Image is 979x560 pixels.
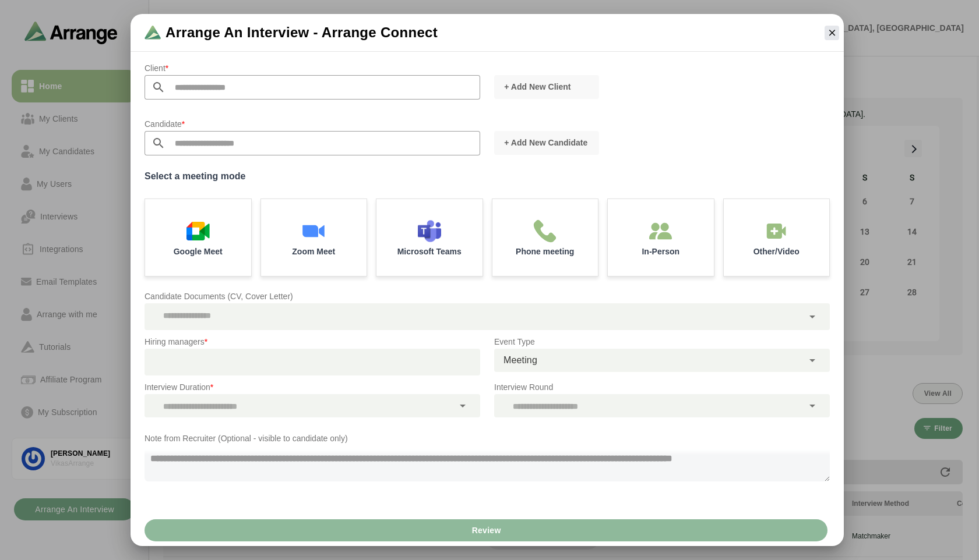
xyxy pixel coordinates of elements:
p: Event Type [494,335,830,349]
p: Note from Recruiter (Optional - visible to candidate only) [145,431,830,445]
p: Interview Round [494,380,830,394]
p: Hiring managers [145,335,480,349]
p: Candidate Documents (CV, Cover Letter) [145,289,830,303]
p: Client [145,61,480,75]
p: In-Person [642,247,679,256]
img: In-Person [765,219,788,243]
p: Candidate [145,117,480,131]
span: + Add New Candidate [503,137,587,148]
p: Zoom Meet [292,247,335,256]
label: Select a meeting mode [145,168,830,185]
p: Phone meeting [516,247,574,256]
span: Arrange an Interview - Arrange Connect [165,23,438,42]
button: + Add New Candidate [494,131,599,155]
p: Google Meet [174,247,223,256]
span: Meeting [503,353,537,368]
p: Interview Duration [145,380,480,394]
img: In-Person [649,219,672,243]
p: Microsoft Teams [397,247,462,256]
button: + Add New Client [494,75,599,99]
img: Google Meet [186,219,210,243]
img: Zoom Meet [302,219,325,243]
span: + Add New Client [503,81,571,93]
img: Microsoft Teams [418,219,441,243]
p: Other/Video [753,247,800,256]
img: Phone meeting [533,219,557,243]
